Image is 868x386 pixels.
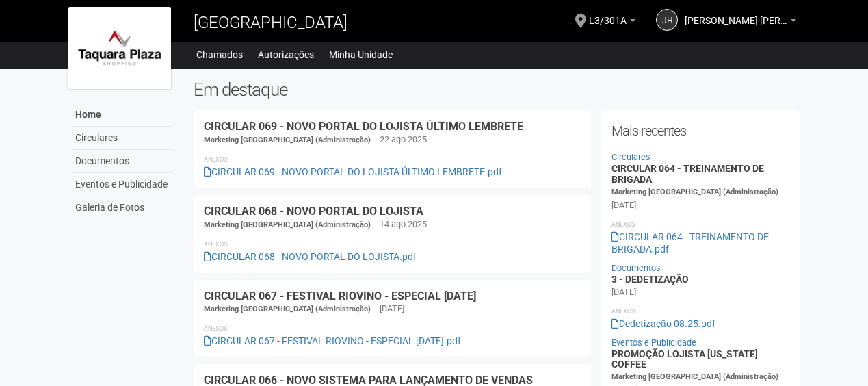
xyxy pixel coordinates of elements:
span: Marketing [GEOGRAPHIC_DATA] (Administração) [204,305,371,313]
li: Anexos [204,153,581,166]
a: Dedetização 08.25.pdf [611,318,715,329]
a: CIRCULAR 067 - FESTIVAL RIOVINO - ESPECIAL [DATE] [204,289,476,303]
a: Circulares [611,152,650,162]
span: Judith Helena [685,2,787,26]
a: Circulares [72,127,173,150]
span: [GEOGRAPHIC_DATA] [194,13,347,32]
a: CIRCULAR 067 - FESTIVAL RIOVINO - ESPECIAL [DATE].pdf [204,335,461,346]
div: [DATE] [380,303,404,315]
span: Marketing [GEOGRAPHIC_DATA] (Administração) [204,220,371,229]
a: PROMOÇÃO LOJISTA [US_STATE] COFFEE [611,348,758,370]
li: Anexos [204,238,581,250]
div: [DATE] [611,199,636,211]
a: 3 - DEDETIZAÇÃO [611,274,689,285]
a: L3/301A [589,17,635,28]
div: [DATE] [611,286,636,298]
a: Autorizações [258,45,314,64]
a: Home [72,103,173,127]
a: Eventos e Publicidade [72,173,173,196]
h2: Em destaque [194,79,800,100]
li: Anexos [204,322,581,335]
a: Documentos [611,263,661,273]
a: Eventos e Publicidade [611,337,696,348]
li: Anexos [611,218,790,231]
a: [PERSON_NAME] [PERSON_NAME] [685,17,796,28]
a: CIRCULAR 069 - NOVO PORTAL DO LOJISTA ÚLTIMO LEMBRETE [204,120,523,133]
a: CIRCULAR 069 - NOVO PORTAL DO LOJISTA ÚLTIMO LEMBRETE.pdf [204,166,502,177]
span: L3/301A [589,2,627,26]
span: Marketing [GEOGRAPHIC_DATA] (Administração) [611,372,778,381]
div: 22 ago 2025 [380,133,427,146]
a: Chamados [196,45,243,64]
div: 14 ago 2025 [380,218,427,231]
span: Marketing [GEOGRAPHIC_DATA] (Administração) [611,188,778,196]
a: Minha Unidade [329,45,393,64]
a: CIRCULAR 068 - NOVO PORTAL DO LOJISTA [204,205,423,218]
a: CIRCULAR 068 - NOVO PORTAL DO LOJISTA.pdf [204,251,417,262]
img: logo.jpg [68,7,171,89]
span: Marketing [GEOGRAPHIC_DATA] (Administração) [204,136,371,144]
a: JH [656,9,678,31]
a: CIRCULAR 064 - TREINAMENTO DE BRIGADA.pdf [611,231,769,255]
h2: Mais recentes [611,120,790,141]
li: Anexos [611,305,790,318]
a: Documentos [72,150,173,173]
a: Galeria de Fotos [72,196,173,219]
a: CIRCULAR 064 - TREINAMENTO DE BRIGADA [611,163,764,184]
